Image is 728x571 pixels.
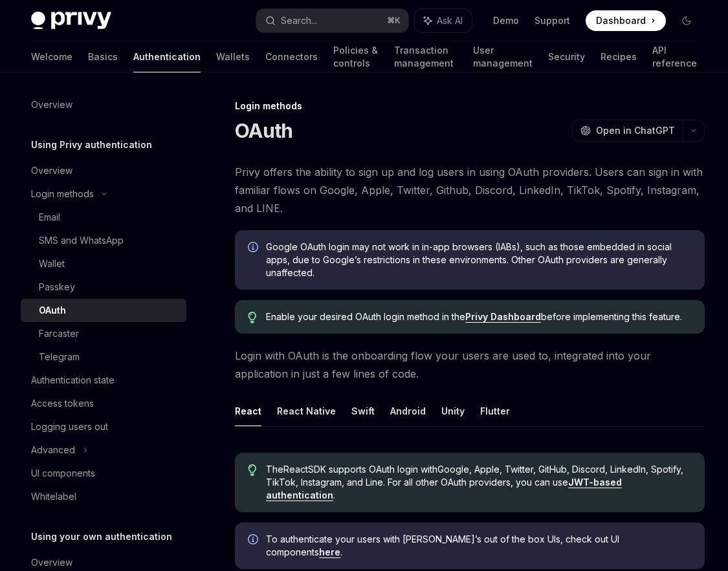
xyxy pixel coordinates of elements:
[535,14,570,27] a: Support
[394,41,458,72] a: Transaction management
[266,310,692,323] span: Enable your desired OAuth login method in the before implementing this feature.
[601,41,637,72] a: Recipes
[21,415,186,438] a: Logging users out
[21,345,186,369] a: Telegram
[21,206,186,229] a: Email
[31,137,152,153] h5: Using Privy authentication
[235,119,292,142] h1: OAuth
[39,210,60,225] div: Email
[652,41,697,72] a: API reference
[21,229,186,252] a: SMS and WhatsApp
[480,396,510,426] button: Flutter
[39,256,65,272] div: Wallet
[248,534,261,547] svg: Info
[21,485,186,508] a: Whitelabel
[596,124,675,137] span: Open in ChatGPT
[21,93,186,116] a: Overview
[31,442,75,458] div: Advanced
[265,41,318,72] a: Connectors
[548,41,585,72] a: Security
[266,241,692,279] span: Google OAuth login may not work in in-app browsers (IABs), such as those embedded in social apps,...
[235,396,261,426] button: React
[21,299,186,322] a: OAuth
[465,311,541,323] a: Privy Dashboard
[21,322,186,345] a: Farcaster
[31,97,72,113] div: Overview
[39,349,80,365] div: Telegram
[31,163,72,178] div: Overview
[39,303,66,318] div: OAuth
[88,41,118,72] a: Basics
[235,100,705,113] div: Login methods
[281,13,317,28] div: Search...
[21,275,186,299] a: Passkey
[437,14,463,27] span: Ask AI
[319,546,340,558] a: here
[473,41,533,72] a: User management
[216,41,250,72] a: Wallets
[572,120,683,142] button: Open in ChatGPT
[21,369,186,392] a: Authentication state
[415,9,472,32] button: Ask AI
[235,347,705,383] span: Login with OAuth is the onboarding flow your users are used to, integrated into your application ...
[21,462,186,485] a: UI components
[31,186,94,202] div: Login methods
[31,555,72,570] div: Overview
[256,9,408,32] button: Search...⌘K
[351,396,375,426] button: Swift
[31,396,94,411] div: Access tokens
[31,12,111,30] img: dark logo
[31,466,95,481] div: UI components
[31,419,108,435] div: Logging users out
[248,242,261,255] svg: Info
[248,312,257,323] svg: Tip
[333,41,379,72] a: Policies & controls
[39,233,124,248] div: SMS and WhatsApp
[235,163,705,217] span: Privy offers the ability to sign up and log users in using OAuth providers. Users can sign in wit...
[31,529,172,544] h5: Using your own authentication
[441,396,465,426] button: Unity
[266,533,692,559] span: To authenticate your users with [PERSON_NAME]’s out of the box UIs, check out UI components .
[21,392,186,415] a: Access tokens
[387,16,401,26] span: ⌘ K
[248,464,257,476] svg: Tip
[39,279,75,295] div: Passkey
[586,10,666,31] a: Dashboard
[31,489,76,504] div: Whitelabel
[21,252,186,275] a: Wallet
[31,372,115,388] div: Authentication state
[21,159,186,182] a: Overview
[133,41,201,72] a: Authentication
[596,14,646,27] span: Dashboard
[31,41,72,72] a: Welcome
[676,10,697,31] button: Toggle dark mode
[493,14,519,27] a: Demo
[277,396,336,426] button: React Native
[266,463,692,502] span: The React SDK supports OAuth login with Google, Apple, Twitter, GitHub, Discord, LinkedIn, Spotif...
[39,326,79,341] div: Farcaster
[390,396,426,426] button: Android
